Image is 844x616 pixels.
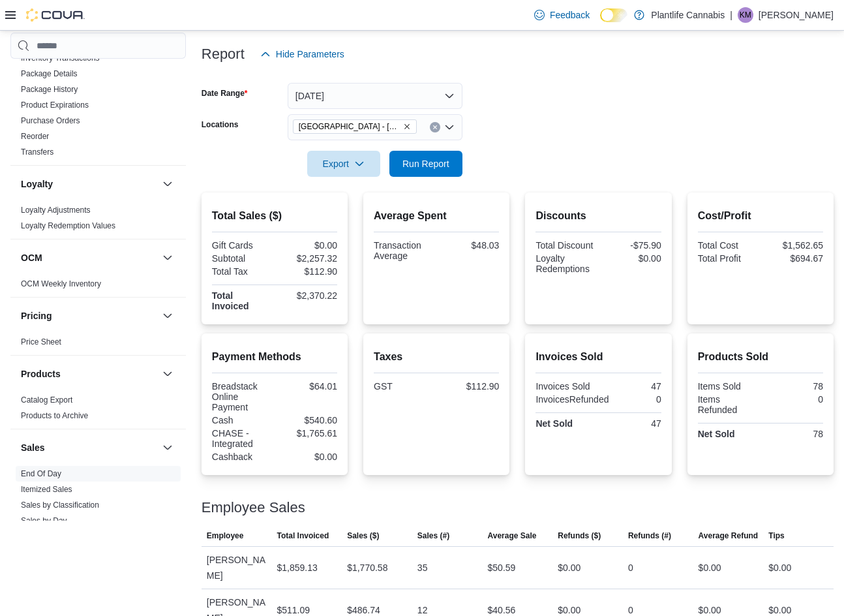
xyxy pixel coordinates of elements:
[202,500,305,516] h3: Employee Sales
[21,279,101,288] a: OCM Weekly Inventory
[768,560,791,576] div: $0.00
[439,381,499,392] div: $112.90
[202,46,245,62] h3: Report
[277,560,317,576] div: $1,859.13
[21,411,88,420] a: Products to Archive
[417,560,428,576] div: 35
[614,394,661,405] div: 0
[21,516,67,526] span: Sales by Day
[439,240,499,251] div: $48.03
[212,349,337,365] h2: Payment Methods
[212,290,249,311] strong: Total Invoiced
[212,381,272,412] div: Breadstack Online Payment
[347,531,379,541] span: Sales ($)
[698,253,758,264] div: Total Profit
[628,560,633,576] div: 0
[558,560,580,576] div: $0.00
[21,251,42,264] h3: OCM
[763,240,823,251] div: $1,562.65
[21,147,53,157] a: Transfers
[558,531,601,541] span: Refunds ($)
[10,334,186,355] div: Pricing
[535,418,573,429] strong: Net Sold
[21,69,78,79] span: Package Details
[535,253,595,274] div: Loyalty Redemptions
[207,531,244,541] span: Employee
[21,69,78,78] a: Package Details
[417,531,449,541] span: Sales (#)
[699,560,721,576] div: $0.00
[21,131,49,142] span: Reorder
[277,452,337,462] div: $0.00
[21,221,115,230] a: Loyalty Redemption Values
[21,85,78,94] a: Package History
[10,202,186,239] div: Loyalty
[601,381,661,392] div: 47
[738,7,753,23] div: Kati Michalec
[389,151,462,177] button: Run Report
[21,501,99,510] a: Sales by Classification
[21,337,61,347] span: Price Sheet
[212,452,272,462] div: Cashback
[21,177,157,191] button: Loyalty
[202,119,239,130] label: Locations
[740,7,751,23] span: KM
[601,253,661,264] div: $0.00
[276,48,344,61] span: Hide Parameters
[21,221,115,231] span: Loyalty Redemption Values
[288,83,462,109] button: [DATE]
[277,531,329,541] span: Total Invoiced
[277,428,337,439] div: $1,765.61
[21,309,157,322] button: Pricing
[535,381,595,392] div: Invoices Sold
[160,250,175,266] button: OCM
[768,531,784,541] span: Tips
[160,176,175,192] button: Loyalty
[21,100,89,110] span: Product Expirations
[402,157,449,170] span: Run Report
[212,208,337,224] h2: Total Sales ($)
[601,240,661,251] div: -$75.90
[21,115,80,126] span: Purchase Orders
[374,240,434,261] div: Transaction Average
[277,253,337,264] div: $2,257.32
[347,560,387,576] div: $1,770.58
[293,119,417,134] span: Edmonton - South Common
[202,88,248,99] label: Date Range
[21,147,53,157] span: Transfers
[21,516,67,525] a: Sales by Day
[277,266,337,277] div: $112.90
[255,41,350,67] button: Hide Parameters
[698,394,758,415] div: Items Refunded
[10,276,186,297] div: OCM
[535,349,661,365] h2: Invoices Sold
[759,7,834,23] p: [PERSON_NAME]
[444,122,455,132] button: Open list of options
[699,531,759,541] span: Average Refund
[277,381,337,392] div: $64.01
[21,469,61,479] span: End Of Day
[763,381,823,392] div: 78
[315,151,372,177] span: Export
[21,441,45,454] h3: Sales
[212,428,272,449] div: CHASE - Integrated
[374,208,499,224] h2: Average Spent
[698,381,758,392] div: Items Sold
[601,418,661,429] div: 47
[550,8,590,22] span: Feedback
[21,337,61,346] a: Price Sheet
[21,441,157,454] button: Sales
[21,84,78,95] span: Package History
[21,469,61,478] a: End Of Day
[600,22,601,23] span: Dark Mode
[763,429,823,439] div: 78
[10,392,186,429] div: Products
[160,308,175,324] button: Pricing
[277,415,337,425] div: $540.60
[21,395,72,405] span: Catalog Export
[21,251,157,264] button: OCM
[21,309,52,322] h3: Pricing
[403,123,411,131] button: Remove Edmonton - South Common from selection in this group
[26,8,85,22] img: Cova
[212,253,272,264] div: Subtotal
